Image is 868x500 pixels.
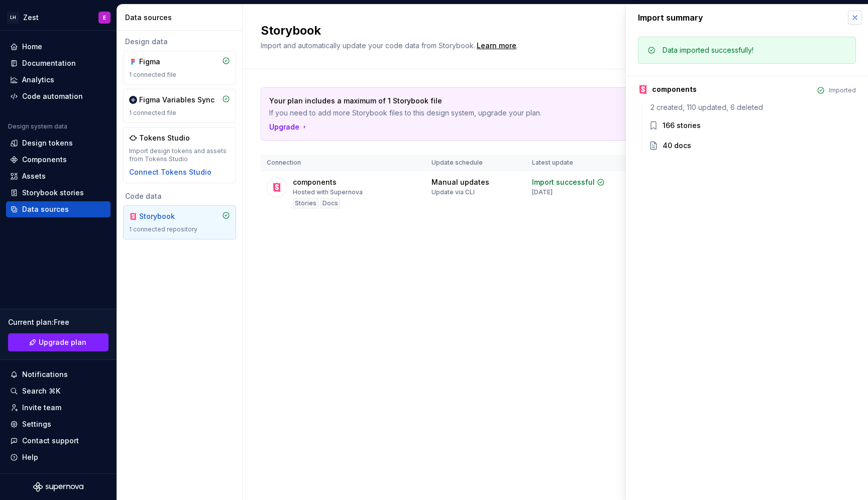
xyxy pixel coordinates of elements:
div: LH [7,12,19,24]
a: Analytics [6,72,111,88]
div: Data sources [22,204,69,214]
h2: Storybook [261,23,749,39]
div: Figma [139,57,187,67]
a: Learn more [477,41,516,51]
div: Current plan : Free [8,317,108,327]
a: Assets [6,168,111,184]
span: . [475,42,518,50]
a: Figma Variables Sync1 connected file [123,89,236,123]
button: Upgrade plan [8,333,108,351]
div: Code automation [22,91,83,101]
div: Design data [123,37,236,47]
div: Invite team [22,403,61,413]
div: Zest [23,13,39,23]
button: Search ⌘K [6,383,111,399]
div: Home [22,42,42,52]
div: Figma Variables Sync [139,95,214,105]
div: 1 connected repository [129,225,230,233]
a: Settings [6,416,111,432]
div: [DATE] [532,188,553,196]
div: Import summary [638,12,703,24]
button: Help [6,449,111,465]
div: Data imported successfully! [663,45,753,55]
div: Import design tokens and assets from Tokens Studio [129,147,230,163]
div: Contact support [22,436,79,446]
a: Documentation [6,55,111,71]
th: Update schedule [425,155,526,171]
button: Notifications [6,366,111,383]
button: Upgrade [269,122,308,132]
div: Assets [22,171,46,181]
a: Components [6,152,111,168]
span: Import and automatically update your code data from Storybook. [261,41,475,50]
div: components [293,177,337,187]
a: Code automation [6,88,111,104]
div: 1 connected file [129,109,230,117]
div: Analytics [22,75,54,85]
div: Docs [320,198,340,208]
div: Design system data [8,122,67,131]
div: Storybook [139,211,187,221]
div: components [652,84,697,94]
div: Data sources [125,13,238,23]
div: 40 docs [663,141,691,151]
button: Contact support [6,433,111,449]
div: Storybook stories [22,188,84,198]
button: LHZestE [2,7,115,28]
th: Latest update [526,155,630,171]
div: Stories [293,198,318,208]
div: Components [22,155,67,165]
div: 166 stories [663,120,701,131]
p: Your plan includes a maximum of 1 Storybook file [269,96,771,106]
a: Invite team [6,400,111,416]
a: Storybook1 connected repository [123,205,236,239]
div: 1 connected file [129,71,230,79]
div: Imported [829,86,856,94]
a: Home [6,39,111,55]
div: Settings [22,419,51,429]
a: Storybook stories [6,185,111,201]
th: Connection [261,155,425,171]
span: Upgrade plan [39,337,86,347]
div: Import successful [532,177,595,187]
div: Hosted with Supernova [293,188,363,196]
div: E [103,14,106,22]
div: Design tokens [22,138,73,148]
div: Documentation [22,58,76,68]
div: Manual updates [431,177,489,187]
div: 2 created, 110 updated, 6 deleted [648,102,856,112]
div: Notifications [22,369,68,380]
div: Tokens Studio [139,133,190,143]
div: Help [22,452,38,462]
div: Search ⌘K [22,386,60,396]
div: Code data [123,191,236,201]
a: Data sources [6,201,111,217]
button: Connect Tokens Studio [129,167,211,177]
svg: Supernova Logo [33,482,83,492]
a: Tokens StudioImport design tokens and assets from Tokens StudioConnect Tokens Studio [123,127,236,183]
p: If you need to add more Storybook files to this design system, upgrade your plan. [269,108,771,118]
a: Figma1 connected file [123,51,236,85]
a: Design tokens [6,135,111,151]
div: Update via CLI [431,188,475,196]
